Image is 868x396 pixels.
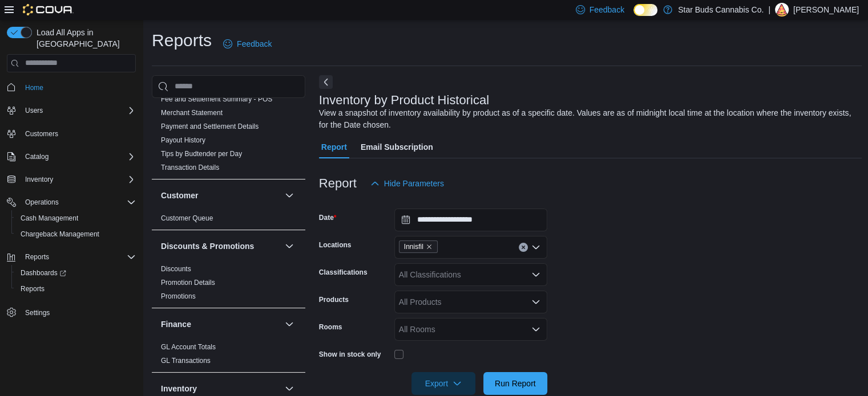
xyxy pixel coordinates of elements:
span: Reports [21,250,136,264]
span: Hide Parameters [384,178,444,189]
button: Clear input [519,243,528,252]
span: Chargeback Management [21,230,99,239]
a: Settings [21,306,54,320]
a: Discounts [161,265,191,273]
button: Open list of options [531,270,540,279]
button: Operations [21,195,63,209]
a: Reports [16,282,49,296]
a: Cash Management [16,211,83,225]
button: Operations [2,194,140,210]
a: Payout History [161,136,205,144]
button: Discounts & Promotions [161,240,280,252]
button: Customer [161,190,280,201]
span: Report [321,136,347,158]
div: Discounts & Promotions [152,262,305,308]
span: Reports [25,252,49,262]
button: Open list of options [531,243,540,252]
button: Inventory [2,172,140,187]
span: Dark Mode [633,16,634,17]
button: Catalog [2,149,140,165]
a: Dashboards [11,265,140,281]
label: Date [319,213,337,222]
button: Reports [11,281,140,297]
a: Fee and Settlement Summary - POS [161,95,272,103]
button: Settings [2,304,140,320]
p: | [768,3,770,17]
span: Users [21,104,136,117]
button: Open list of options [531,325,540,334]
button: Reports [2,249,140,265]
h3: Finance [161,319,191,330]
h3: Inventory [161,383,197,394]
label: Show in stock only [319,350,381,359]
a: GL Transactions [161,357,211,365]
div: Cova Pay [GEOGRAPHIC_DATA] [152,79,305,179]
span: Payout History [161,136,205,145]
span: Fee and Settlement Summary - POS [161,95,272,104]
span: Reports [21,284,45,293]
span: Customers [21,126,136,141]
span: Chargeback Management [16,227,136,241]
p: Star Buds Cannabis Co. [678,3,764,17]
a: GL Account Totals [161,343,216,351]
div: Harrison Lewis [775,3,789,17]
span: Innisfil [399,240,438,253]
span: Export [418,372,469,395]
button: Cash Management [11,210,140,226]
input: Dark Mode [633,4,657,16]
span: Feedback [590,4,624,15]
button: Finance [161,319,280,330]
span: Operations [21,195,136,209]
button: Inventory [21,173,58,186]
label: Products [319,295,349,304]
label: Classifications [319,268,368,277]
p: [PERSON_NAME] [793,3,859,17]
span: Settings [21,305,136,319]
span: Merchant Statement [161,108,223,117]
span: Discounts [161,264,191,273]
span: Promotion Details [161,278,215,287]
span: Operations [25,198,59,207]
a: Promotion Details [161,279,215,287]
a: Payment and Settlement Details [161,123,259,130]
h3: Customer [161,190,198,201]
a: Customer Queue [161,214,213,222]
a: Home [21,81,48,95]
a: Feedback [219,32,276,55]
span: Load All Apps in [GEOGRAPHIC_DATA] [32,27,136,50]
button: Customers [2,125,140,142]
span: Catalog [25,152,49,161]
button: Customer [282,189,296,202]
div: View a snapshot of inventory availability by product as of a specific date. Values are as of midn... [319,107,857,131]
span: GL Account Totals [161,342,216,352]
button: Open list of options [531,297,540,307]
button: Finance [282,317,296,331]
span: Inventory [21,173,136,186]
label: Rooms [319,322,342,332]
a: Tips by Budtender per Day [161,150,242,158]
input: Press the down key to open a popover containing a calendar. [394,209,547,231]
span: Run Report [495,378,536,389]
button: Inventory [282,382,296,395]
a: Chargeback Management [16,227,104,241]
button: Catalog [21,150,53,164]
span: Catalog [21,150,136,164]
a: Promotions [161,292,196,300]
button: Inventory [161,383,280,394]
span: Promotions [161,292,196,301]
span: GL Transactions [161,356,211,365]
span: Inventory [25,175,53,184]
button: Discounts & Promotions [282,239,296,253]
span: Customers [25,129,58,138]
button: Reports [21,250,54,264]
span: Home [25,83,43,92]
label: Locations [319,240,352,250]
span: Payment and Settlement Details [161,122,259,131]
a: Transaction Details [161,164,219,172]
div: Finance [152,340,305,372]
a: Customers [21,127,63,141]
nav: Complex example [7,75,136,350]
button: Hide Parameters [366,172,449,195]
h3: Discounts & Promotions [161,240,254,252]
a: Dashboards [16,266,71,280]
